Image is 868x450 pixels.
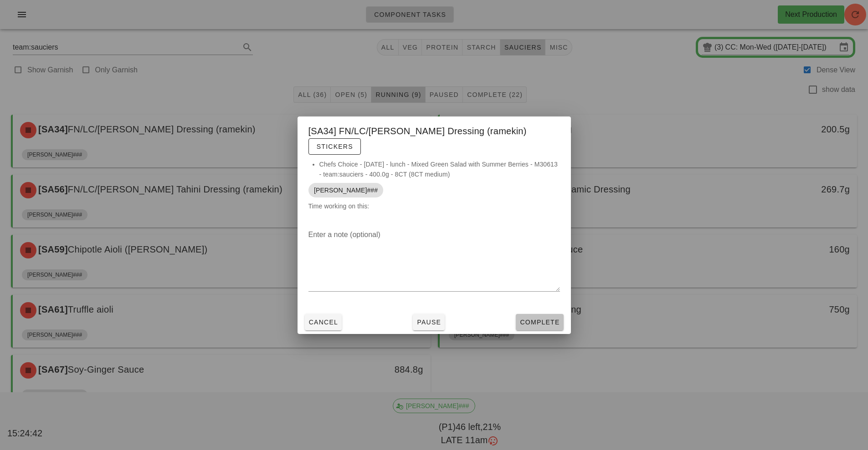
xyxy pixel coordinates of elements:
[519,319,560,326] span: Complete
[298,159,571,220] div: Time working on this:
[314,183,378,197] span: [PERSON_NAME]###
[416,319,441,326] span: Pause
[516,314,563,330] button: Complete
[316,143,353,150] span: Stickers
[308,319,339,326] span: Cancel
[298,116,571,159] div: [SA34] FN/LC/[PERSON_NAME] Dressing (ramekin)
[413,314,445,330] button: Pause
[308,138,361,155] button: Stickers
[319,159,560,179] li: Chefs Choice - [DATE] - lunch - Mixed Green Salad with Summer Berries - M30613 - team:sauciers - ...
[305,314,342,330] button: Cancel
